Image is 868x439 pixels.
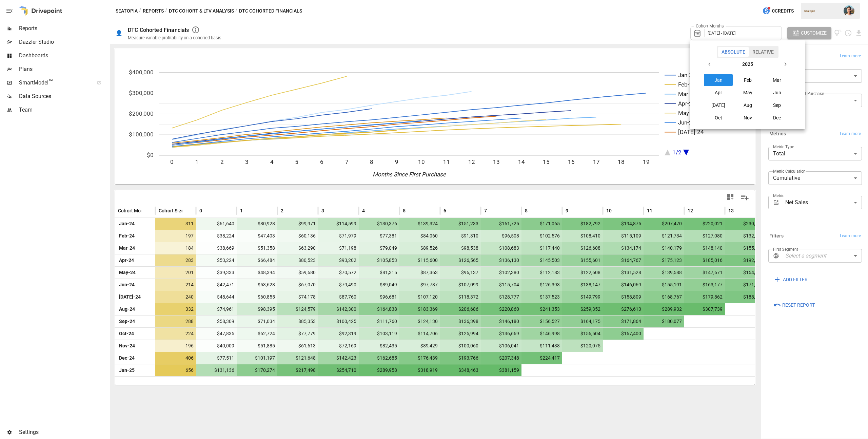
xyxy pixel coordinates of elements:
[704,87,733,99] button: Apr
[704,74,733,86] button: Jan
[749,47,777,57] button: Relative
[763,87,792,99] button: Jun
[733,74,762,86] button: Feb
[704,99,733,111] button: [DATE]
[704,112,733,124] button: Oct
[763,74,792,86] button: Mar
[733,112,762,124] button: Nov
[763,99,792,111] button: Sep
[716,58,779,70] button: 2025
[718,47,749,57] button: Absolute
[763,112,792,124] button: Dec
[733,87,762,99] button: May
[733,99,762,111] button: Aug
